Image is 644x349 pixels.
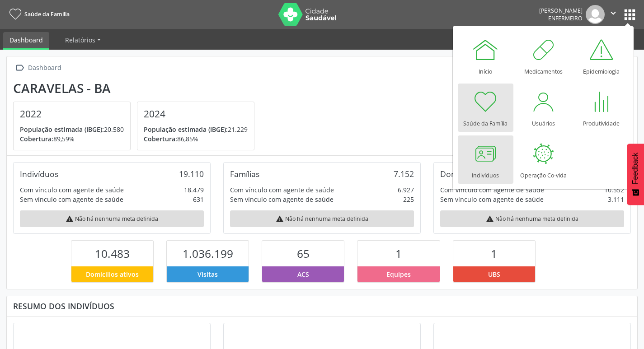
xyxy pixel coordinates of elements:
[193,195,204,204] div: 631
[65,36,95,44] span: Relatórios
[440,195,544,204] div: Sem vínculo com agente de saúde
[24,10,70,18] span: Saúde da Família
[59,32,107,48] a: Relatórios
[458,135,513,184] a: Indivíduos
[20,210,204,227] div: Não há nenhuma meta definida
[13,301,631,311] div: Resumo dos indivíduos
[20,134,124,144] p: 89,59%
[622,7,638,23] button: apps
[627,144,644,205] button: Feedback - Mostrar pesquisa
[440,169,478,179] div: Domicílios
[197,270,218,279] span: Visitas
[230,210,414,227] div: Não há nenhuma meta definida
[516,135,571,184] a: Operação Co-vida
[398,185,414,195] div: 6.927
[395,246,402,261] span: 1
[486,215,494,223] i: warning
[297,246,310,261] span: 65
[20,185,124,195] div: Com vínculo com agente de saúde
[403,195,414,204] div: 225
[144,125,228,134] span: População estimada (IBGE):
[297,270,309,279] span: ACS
[6,7,70,22] a: Saúde da Família
[184,185,204,195] div: 18.479
[230,195,334,204] div: Sem vínculo com agente de saúde
[440,185,544,195] div: Com vínculo com agente de saúde
[230,169,259,179] div: Famílias
[95,246,130,261] span: 10.483
[386,270,411,279] span: Equipes
[539,7,583,14] div: [PERSON_NAME]
[179,169,204,179] div: 19.110
[13,61,63,74] a:  Dashboard
[516,84,571,132] a: Usuários
[488,270,500,279] span: UBS
[26,61,63,74] div: Dashboard
[86,270,139,279] span: Domicílios ativos
[516,32,571,80] a: Medicamentos
[20,169,58,179] div: Indivíduos
[144,108,248,120] h4: 2024
[20,195,123,204] div: Sem vínculo com agente de saúde
[276,215,284,223] i: warning
[13,81,261,96] div: Caravelas - BA
[491,246,497,261] span: 1
[13,61,26,74] i: 
[20,135,53,143] span: Cobertura:
[440,210,624,227] div: Não há nenhuma meta definida
[20,125,124,134] p: 20.580
[20,125,104,134] span: População estimada (IBGE):
[230,185,334,195] div: Com vínculo com agente de saúde
[605,5,622,24] button: 
[394,169,414,179] div: 7.152
[586,5,605,24] img: img
[20,108,124,120] h4: 2022
[608,195,624,204] div: 3.111
[3,32,49,50] a: Dashboard
[458,32,513,80] a: Início
[183,246,233,261] span: 1.036.199
[631,153,639,184] span: Feedback
[144,134,248,144] p: 86,85%
[608,8,618,18] i: 
[573,84,629,132] a: Produtividade
[66,215,74,223] i: warning
[604,185,624,195] div: 10.552
[548,14,583,22] span: Enfermeiro
[144,135,177,143] span: Cobertura:
[573,32,629,80] a: Epidemiologia
[458,84,513,132] a: Saúde da Família
[144,125,248,134] p: 21.229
